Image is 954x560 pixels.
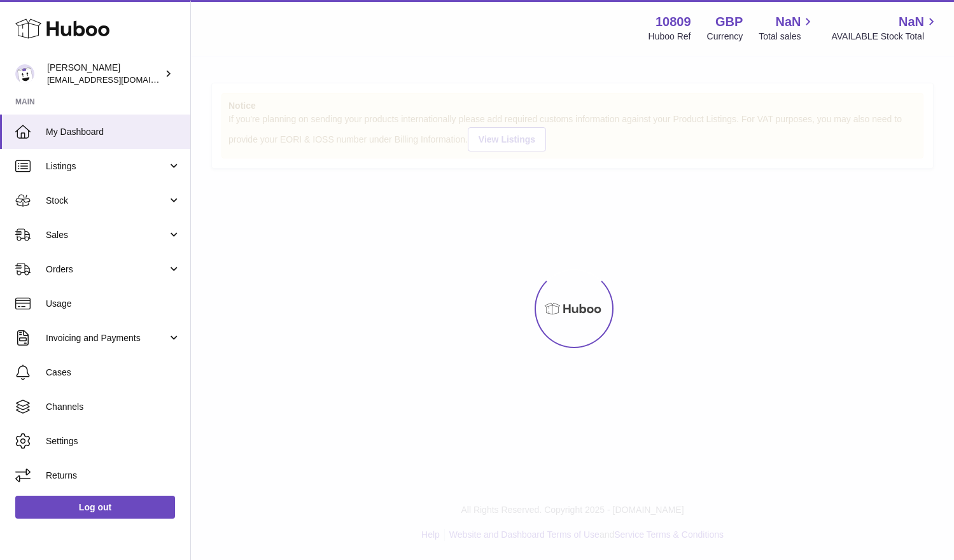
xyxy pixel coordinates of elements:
div: [PERSON_NAME] [47,62,162,86]
span: My Dashboard [46,126,181,138]
div: Huboo Ref [649,31,691,43]
span: Returns [46,470,181,482]
span: Cases [46,367,181,379]
span: Total sales [759,31,815,43]
a: NaN Total sales [759,13,815,43]
span: Stock [46,195,167,207]
strong: 10809 [656,13,691,31]
span: AVAILABLE Stock Total [831,31,939,43]
span: Invoicing and Payments [46,332,167,344]
span: Listings [46,160,167,172]
strong: GBP [715,13,743,31]
span: NaN [899,13,924,31]
div: Currency [707,31,743,43]
a: Log out [15,496,175,519]
a: NaN AVAILABLE Stock Total [831,13,939,43]
span: Channels [46,401,181,413]
span: [EMAIL_ADDRESS][DOMAIN_NAME] [47,74,187,85]
span: NaN [775,13,801,31]
span: Orders [46,263,167,276]
img: shop@ballersingod.com [15,64,34,83]
span: Usage [46,298,181,310]
span: Settings [46,435,181,447]
span: Sales [46,229,167,241]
